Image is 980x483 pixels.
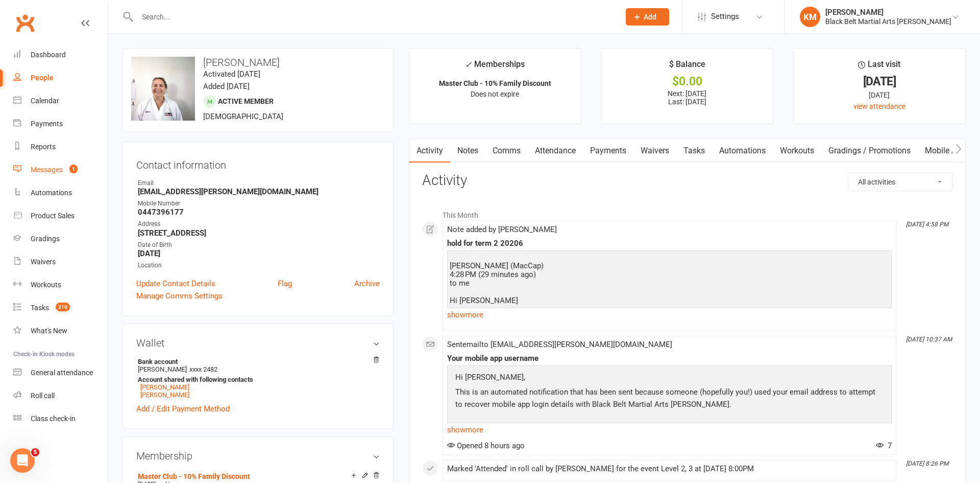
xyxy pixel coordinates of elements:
[422,173,952,189] h3: Activity
[278,278,292,290] a: Flag
[31,120,63,128] div: Payments
[136,290,223,302] a: Manage Comms Settings
[528,139,583,163] a: Attendance
[13,66,108,89] a: People
[138,187,380,196] strong: [EMAIL_ADDRESS][PERSON_NAME][DOMAIN_NAME]
[800,7,820,27] div: KM
[825,17,951,26] div: Black Belt Martial Arts [PERSON_NAME]
[31,51,66,59] div: Dashboard
[131,57,195,121] img: image1677276239.png
[136,450,380,462] h3: Membership
[31,304,49,312] div: Tasks
[13,407,108,430] a: Class kiosk mode
[610,89,764,106] p: Next: [DATE] Last: [DATE]
[31,448,39,456] span: 5
[138,249,380,258] strong: [DATE]
[31,369,93,377] div: General attendance
[31,189,72,197] div: Automations
[138,358,375,365] strong: Bank account
[422,204,952,221] li: This Month
[13,89,108,112] a: Calendar
[876,441,892,450] span: 7
[13,227,108,250] a: Gradings
[354,278,380,290] a: Archive
[13,296,108,319] a: Tasks 210
[31,74,54,82] div: People
[644,13,656,21] span: Add
[12,10,38,36] a: Clubworx
[31,166,63,174] div: Messages
[485,139,528,163] a: Comms
[712,139,773,163] a: Automations
[447,225,892,234] div: Note added by [PERSON_NAME]
[138,199,380,209] div: Mobile Number
[13,43,108,66] a: Dashboard
[906,336,952,343] i: [DATE] 10:37 AM
[853,102,905,110] a: view attendance
[918,139,973,163] a: Mobile App
[189,365,217,373] span: xxxx 2482
[203,112,283,121] span: [DEMOGRAPHIC_DATA]
[138,240,380,250] div: Date of Birth
[626,8,669,26] button: Add
[203,82,250,91] time: Added [DATE]
[447,239,892,248] div: hold for term 2 20206
[31,212,75,220] div: Product Sales
[31,327,67,335] div: What's New
[453,371,886,386] p: Hi [PERSON_NAME],
[447,423,892,437] a: show more
[803,89,956,101] div: [DATE]
[13,273,108,296] a: Workouts
[447,441,525,450] span: Opened 8 hours ago
[136,278,215,290] a: Update Contact Details
[453,386,886,413] p: This is an automated notification that has been sent because someone (hopefully you!) used your e...
[56,303,70,311] span: 210
[439,79,551,87] strong: Master Club - 10% Family Discount
[453,422,886,436] p: Because your email address is associated with more than one login,we'll list each account separat...
[13,319,108,342] a: What's New
[465,60,472,70] i: ✓
[669,58,705,76] div: $ Balance
[447,340,672,349] span: Sent email to [EMAIL_ADDRESS][PERSON_NAME][DOMAIN_NAME]
[906,221,948,228] i: [DATE] 4:58 PM
[31,281,61,289] div: Workouts
[633,139,676,163] a: Waivers
[203,70,260,79] time: Activated [DATE]
[13,112,108,135] a: Payments
[31,143,56,151] div: Reports
[13,361,108,384] a: General attendance kiosk mode
[31,258,56,266] div: Waivers
[138,178,380,188] div: Email
[138,472,250,480] a: Master Club - 10% Family Discount
[138,219,380,229] div: Address
[138,261,380,270] div: Location
[773,139,821,163] a: Workouts
[10,448,35,473] iframe: Intercom live chat
[136,155,380,171] h3: Contact information
[31,97,59,105] div: Calendar
[803,76,956,87] div: [DATE]
[140,391,189,399] a: [PERSON_NAME]
[131,57,385,68] h3: [PERSON_NAME]
[13,181,108,204] a: Automations
[471,90,519,98] span: Does not expire
[821,139,918,163] a: Gradings / Promotions
[140,383,189,391] a: [PERSON_NAME]
[13,204,108,227] a: Product Sales
[450,253,889,444] div: [PERSON_NAME] (MacCap) 4:28 PM (29 minutes ago) to me Hi [PERSON_NAME] We have committed to our t...
[13,135,108,158] a: Reports
[138,376,375,383] strong: Account shared with following contacts
[136,403,230,415] a: Add / Edit Payment Method
[136,356,380,400] li: [PERSON_NAME]
[31,235,60,243] div: Gradings
[447,354,892,363] div: Your mobile app username
[13,250,108,273] a: Waivers
[69,165,78,173] span: 1
[31,415,76,423] div: Class check-in
[610,76,764,87] div: $0.00
[906,460,948,467] i: [DATE] 8:26 PM
[138,228,380,238] strong: [STREET_ADDRESS]
[583,139,633,163] a: Payments
[825,8,951,17] div: [PERSON_NAME]
[134,10,612,24] input: Search...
